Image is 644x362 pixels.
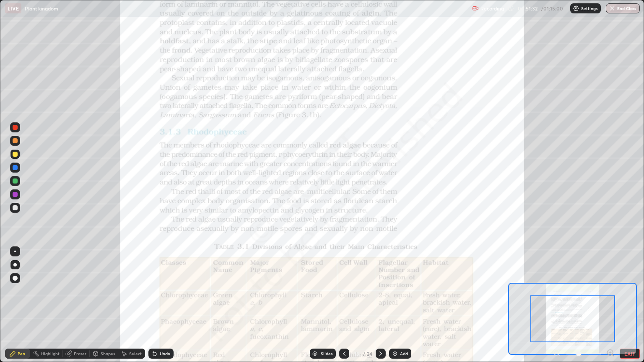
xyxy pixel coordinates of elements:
[581,6,597,10] p: Settings
[400,352,408,356] div: Add
[160,352,170,356] div: Undo
[353,351,361,356] div: 15
[367,350,372,357] div: 24
[392,350,398,357] img: add-slide-button
[321,352,332,356] div: Slides
[609,5,615,12] img: end-class-cross
[25,5,58,12] p: Plant kingdom
[620,349,640,359] button: EXIT
[472,5,479,12] img: recording.375f2c34.svg
[363,351,365,356] div: /
[573,5,579,12] img: class-settings-icons
[480,5,504,12] p: Recording
[129,352,142,356] div: Select
[101,352,115,356] div: Shapes
[8,5,19,12] p: LIVE
[74,352,86,356] div: Eraser
[606,3,640,13] button: End Class
[41,352,60,356] div: Highlight
[18,352,25,356] div: Pen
